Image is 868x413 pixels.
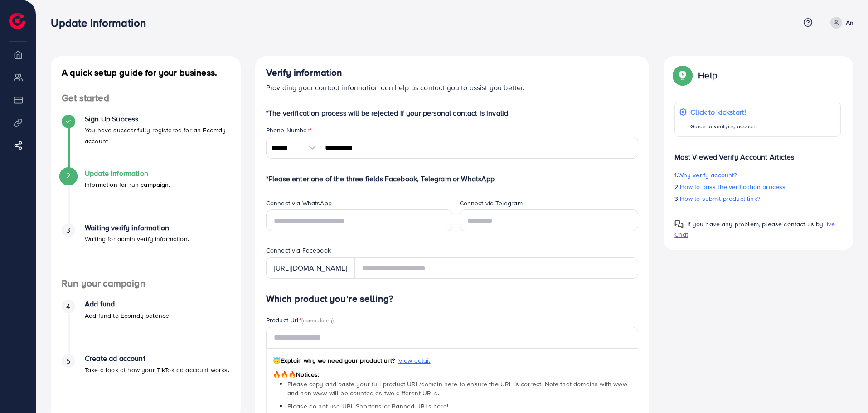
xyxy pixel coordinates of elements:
label: Product Url [266,316,334,325]
li: Sign Up Success [51,115,241,169]
span: Notices: [273,370,320,379]
p: Add fund to Ecomdy balance [85,310,169,321]
span: 🔥🔥🔥 [273,370,296,379]
span: Why verify account? [678,170,737,180]
p: You have successfully registered for an Ecomdy account [85,125,230,146]
h4: Get started [51,92,241,104]
div: [URL][DOMAIN_NAME] [266,257,355,279]
span: View detail [398,356,431,365]
p: 3. [674,193,841,204]
span: Please copy and paste your full product URL/domain here to ensure the URL is correct. Note that d... [287,379,627,398]
h4: Which product you’re selling? [266,293,639,305]
li: Update Information [51,169,241,224]
p: 1. [674,170,841,180]
img: Popup guide [674,220,684,229]
span: 4 [66,301,70,312]
p: Take a look at how your TikTok ad account works. [85,364,229,375]
p: An [846,17,853,28]
span: How to submit product link? [680,194,760,203]
a: An [827,17,853,29]
h4: A quick setup guide for your business. [51,67,241,78]
p: Information for run campaign. [85,179,170,190]
p: Help [698,70,717,81]
h4: Verify information [266,67,639,78]
li: Create ad account [51,354,241,408]
span: If you have any problem, please contact us by [687,219,823,228]
p: Providing your contact information can help us contact you to assist you better. [266,82,639,93]
h3: Update Information [51,16,153,29]
h4: Run your campaign [51,278,241,289]
span: Explain why we need your product url? [273,356,395,365]
p: *The verification process will be rejected if your personal contact is invalid [266,107,639,118]
h4: Add fund [85,300,169,308]
label: Connect via Facebook [266,246,331,255]
span: Please do not use URL Shortens or Banned URLs here! [287,402,448,411]
h4: Update Information [85,169,170,178]
span: 2 [66,170,70,181]
p: *Please enter one of the three fields Facebook, Telegram or WhatsApp [266,173,639,184]
span: 5 [66,356,70,366]
label: Phone Number [266,126,312,135]
label: Connect via Telegram [460,199,523,208]
p: Waiting for admin verify information. [85,233,189,244]
p: Guide to verifying account [690,121,757,132]
h4: Waiting verify information [85,224,189,232]
img: Popup guide [674,67,691,83]
h4: Create ad account [85,354,229,363]
span: (compulsory) [301,316,334,324]
h4: Sign Up Success [85,115,230,123]
li: Waiting verify information [51,224,241,278]
li: Add fund [51,300,241,354]
span: 😇 [273,356,281,365]
p: Most Viewed Verify Account Articles [674,144,841,162]
iframe: Chat [829,372,861,406]
p: Click to kickstart! [690,107,757,117]
span: How to pass the verification process [680,182,786,191]
label: Connect via WhatsApp [266,199,332,208]
span: 3 [66,225,70,235]
p: 2. [674,181,841,192]
img: logo [9,13,25,29]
